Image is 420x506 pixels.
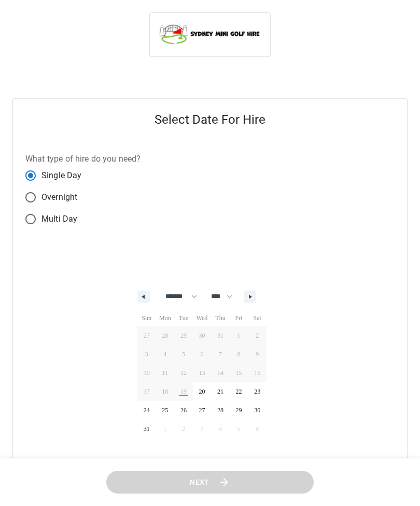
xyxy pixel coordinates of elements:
[193,364,212,382] button: 13
[162,401,168,420] span: 25
[193,401,212,420] button: 27
[211,310,230,326] span: Thu
[144,382,150,401] span: 17
[156,364,175,382] button: 11
[248,382,267,401] button: 23
[156,310,175,326] span: Mon
[211,401,230,420] button: 28
[256,345,259,364] span: 9
[162,382,168,401] span: 18
[137,382,156,401] button: 17
[182,345,185,364] span: 5
[193,310,212,326] span: Wed
[230,345,248,364] button: 8
[211,345,230,364] button: 7
[248,326,267,345] button: 2
[217,364,223,382] span: 14
[137,364,156,382] button: 10
[217,382,223,401] span: 21
[25,153,141,165] label: What type of hire do you need?
[199,382,205,401] span: 20
[162,364,169,382] span: 11
[156,345,175,364] button: 4
[230,382,248,401] button: 22
[211,364,230,382] button: 14
[193,345,212,364] button: 6
[13,99,407,140] h5: Select Date For Hire
[145,345,148,364] span: 3
[230,401,248,420] button: 29
[106,471,314,494] button: Next
[237,345,241,364] span: 8
[199,401,205,420] span: 27
[219,345,222,364] span: 7
[144,401,150,420] span: 24
[137,401,156,420] button: 24
[144,420,150,438] span: 31
[248,364,267,382] button: 16
[248,345,267,364] button: 9
[236,401,242,420] span: 29
[230,326,248,345] button: 1
[137,345,156,364] button: 3
[248,401,267,420] button: 30
[174,364,193,382] button: 12
[190,476,209,489] span: Next
[199,364,205,382] span: 13
[137,310,156,326] span: Sun
[41,191,77,204] span: Overnight
[163,345,166,364] span: 4
[254,382,260,401] span: 23
[174,310,193,326] span: Tue
[180,382,187,401] span: 19
[254,401,260,420] span: 30
[156,401,175,420] button: 25
[156,382,175,401] button: 18
[137,420,156,438] button: 31
[174,382,193,401] button: 19
[158,21,262,46] img: Sydney Mini Golf Hire logo
[256,326,259,345] span: 2
[193,382,212,401] button: 20
[230,310,248,326] span: Fri
[217,401,223,420] span: 28
[236,382,242,401] span: 22
[254,364,260,382] span: 16
[180,401,187,420] span: 26
[41,169,82,182] span: Single Day
[174,401,193,420] button: 26
[200,345,203,364] span: 6
[248,310,267,326] span: Sat
[236,364,242,382] span: 15
[174,345,193,364] button: 5
[211,382,230,401] button: 21
[180,364,187,382] span: 12
[144,364,150,382] span: 10
[230,364,248,382] button: 15
[41,213,77,225] span: Multi Day
[237,326,241,345] span: 1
